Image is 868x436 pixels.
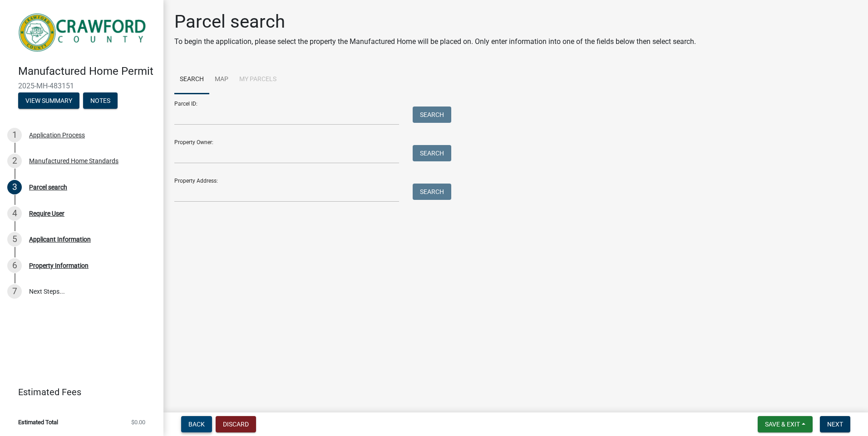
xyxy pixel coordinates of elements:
[83,97,118,105] wm-modal-confirm: Notes
[188,421,205,428] span: Back
[174,36,696,47] p: To begin the application, please select the property the Manufactured Home will be placed on. Onl...
[29,262,89,269] div: Property Information
[758,416,813,432] button: Save & Exit
[18,97,79,105] wm-modal-confirm: Summary
[413,145,451,161] button: Search
[29,236,91,242] div: Applicant Information
[18,10,149,55] img: Crawford County, Georgia
[18,92,79,109] button: View Summary
[7,258,22,273] div: 6
[18,82,145,90] span: 2025-MH-483151
[7,154,22,168] div: 2
[765,421,800,428] span: Save & Exit
[131,419,145,425] span: $0.00
[7,284,22,299] div: 7
[174,65,209,94] a: Search
[7,206,22,221] div: 4
[29,158,118,164] div: Manufactured Home Standards
[209,65,234,94] a: Map
[7,180,22,194] div: 3
[216,416,256,432] button: Discard
[413,107,451,123] button: Search
[181,416,212,432] button: Back
[83,92,118,109] button: Notes
[18,65,156,78] h4: Manufactured Home Permit
[7,383,149,401] a: Estimated Fees
[820,416,850,432] button: Next
[7,232,22,247] div: 5
[413,184,451,200] button: Search
[29,132,85,138] div: Application Process
[29,210,64,217] div: Require User
[174,11,696,33] h1: Parcel search
[29,184,67,190] div: Parcel search
[827,421,843,428] span: Next
[7,128,22,142] div: 1
[18,419,58,425] span: Estimated Total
